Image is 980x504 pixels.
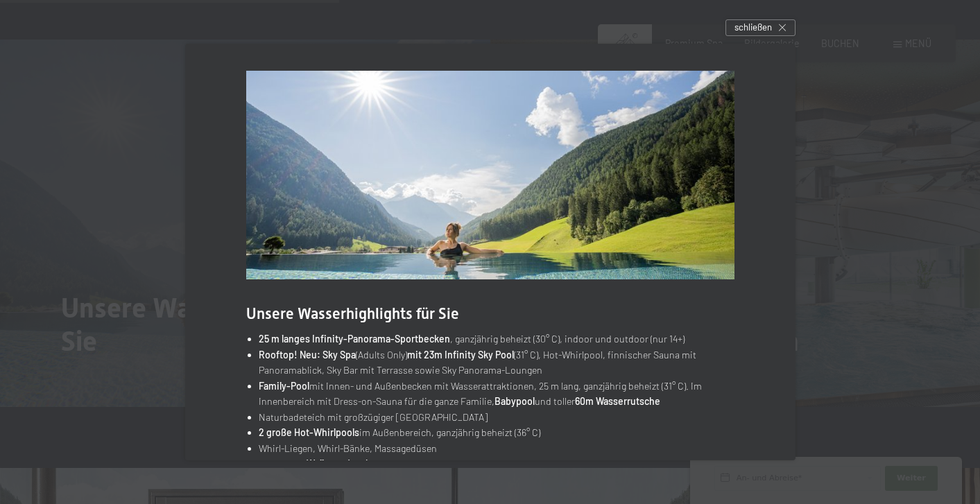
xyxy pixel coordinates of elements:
strong: 25 m langes Infinity-Panorama-Sportbecken [259,333,450,345]
strong: 60m Wasserrutsche [575,395,660,407]
li: Naturbadeteich mit großzügiger [GEOGRAPHIC_DATA] [259,410,734,426]
strong: mit 23m Infinity Sky Pool [407,349,514,360]
li: (Adults Only) (31° C), Hot-Whirlpool, finnischer Sauna mit Panoramablick, Sky Bar mit Terrasse so... [259,347,734,379]
strong: 2 große Hot-Whirlpools [259,426,359,438]
strong: Rooftop! Neu: Sky Spa [259,349,356,360]
span: schließen [734,21,772,33]
strong: Family-Pool [259,380,309,392]
li: Whirl-Liegen, Whirl-Bänke, Massagedüsen [259,441,734,457]
li: Großzügige [259,456,734,472]
li: , ganzjährig beheizt (30° C), indoor und outdoor (nur 14+) [259,331,734,347]
span: Unsere Wasserhighlights für Sie [246,305,459,322]
img: Wasserträume mit Panoramablick auf die Landschaft [246,71,734,279]
strong: Babypool [495,395,535,407]
li: im Außenbereich, ganzjährig beheizt (36° C) [259,425,734,441]
strong: Wellnessduschen [307,458,382,469]
li: mit Innen- und Außenbecken mit Wasserattraktionen, 25 m lang, ganzjährig beheizt (31° C). Im Inne... [259,379,734,410]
